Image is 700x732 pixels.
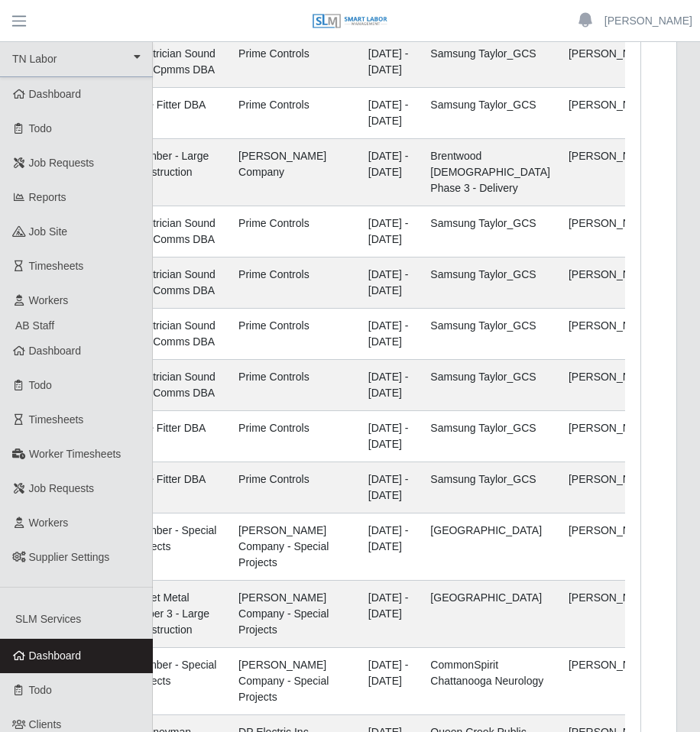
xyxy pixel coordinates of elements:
td: [DATE] - [DATE] [359,410,422,462]
td: [PERSON_NAME] Company - Special Projects [229,513,359,580]
td: [PERSON_NAME] [559,87,666,138]
td: [PERSON_NAME] [559,36,666,87]
span: Dashboard [29,649,82,662]
span: Todo [29,379,52,391]
td: Samsung Taylor_GCS [421,257,559,308]
td: Prime Controls [229,206,359,257]
td: [PERSON_NAME] [559,138,666,206]
td: [DATE] - [DATE] [359,359,422,410]
td: [PERSON_NAME] Company - Special Projects [229,580,359,647]
img: SLM Logo [312,13,388,30]
td: [DATE] - [DATE] [359,308,422,359]
td: [PERSON_NAME] [559,580,666,647]
span: Todo [29,122,52,134]
td: [PERSON_NAME] [559,647,666,714]
td: [PERSON_NAME] [559,206,666,257]
td: [DATE] - [DATE] [359,580,422,647]
td: Pipe Fitter DBA [123,410,229,462]
td: [PERSON_NAME] Company - Special Projects [229,647,359,714]
td: Plumber - Special Projects [123,647,229,714]
td: [DATE] - [DATE] [359,647,422,714]
td: Electrician Sound and Comms DBA [123,359,229,410]
span: Worker Timesheets [29,448,121,460]
td: Pipe Fitter DBA [123,87,229,138]
td: Samsung Taylor_GCS [421,410,559,462]
td: Prime Controls [229,410,359,462]
span: SLM Services [15,613,81,625]
td: [DATE] - [DATE] [359,206,422,257]
td: [PERSON_NAME] [559,410,666,462]
span: Timesheets [29,260,84,272]
span: Dashboard [29,345,82,357]
span: Workers [29,294,69,306]
span: Todo [29,684,52,696]
td: [PERSON_NAME] Company [229,138,359,206]
td: Eelctrician Sound and Comms DBA [123,206,229,257]
td: Electrician Sound and Comms DBA [123,257,229,308]
span: Reports [29,191,66,203]
span: Timesheets [29,413,84,426]
td: Plumber - Special Projects [123,513,229,580]
td: Brentwood [DEMOGRAPHIC_DATA] Phase 3 - Delivery [421,138,559,206]
td: Samsung Taylor_GCS [421,87,559,138]
a: [PERSON_NAME] [604,13,692,29]
td: [DATE] - [DATE] [359,513,422,580]
td: [PERSON_NAME] [559,462,666,513]
span: Job Requests [29,482,95,494]
td: CommonSpirit Chattanooga Neurology [421,647,559,714]
td: [DATE] - [DATE] [359,36,422,87]
td: Sheet Metal Helper 3 - Large Construction [123,580,229,647]
td: Plumber - Large Construction [123,138,229,206]
td: Samsung Taylor_GCS [421,308,559,359]
td: Eelctrician Sound and Cpmms DBA [123,36,229,87]
td: Electrician Sound and Comms DBA [123,308,229,359]
span: job site [29,225,68,238]
td: [GEOGRAPHIC_DATA] [421,513,559,580]
span: Workers [29,517,69,529]
td: [PERSON_NAME] [559,513,666,580]
td: [GEOGRAPHIC_DATA] [421,580,559,647]
span: Supplier Settings [29,551,110,563]
td: Prime Controls [229,36,359,87]
td: [PERSON_NAME] [559,359,666,410]
span: Dashboard [29,88,82,100]
span: Clients [29,718,62,730]
span: AB Staff [15,319,54,332]
td: [DATE] - [DATE] [359,138,422,206]
td: Samsung Taylor_GCS [421,359,559,410]
td: Samsung Taylor_GCS [421,462,559,513]
td: [DATE] - [DATE] [359,462,422,513]
td: Samsung Taylor_GCS [421,206,559,257]
td: Pipe Fitter DBA [123,462,229,513]
td: Prime Controls [229,462,359,513]
td: Prime Controls [229,87,359,138]
td: Prime Controls [229,359,359,410]
td: Prime Controls [229,257,359,308]
td: Prime Controls [229,308,359,359]
td: [DATE] - [DATE] [359,257,422,308]
span: Job Requests [29,157,95,169]
td: [PERSON_NAME] [559,308,666,359]
td: [PERSON_NAME] [559,257,666,308]
td: [DATE] - [DATE] [359,87,422,138]
td: Samsung Taylor_GCS [421,36,559,87]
